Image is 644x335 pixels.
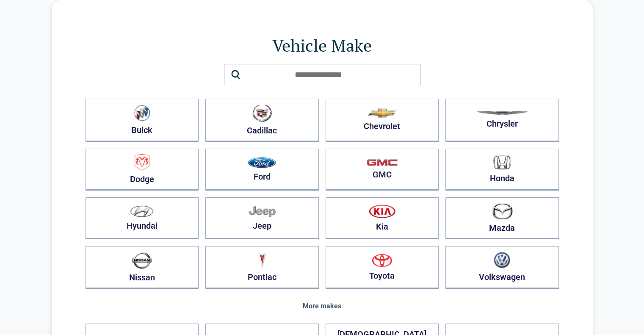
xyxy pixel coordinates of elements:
[86,33,559,57] h1: Vehicle Make
[205,197,319,239] button: Jeep
[205,246,319,289] button: Pontiac
[86,99,199,142] button: Buick
[445,99,559,142] button: Chrysler
[86,302,559,310] div: More makes
[445,149,559,191] button: Honda
[86,197,199,239] button: Hyundai
[205,149,319,191] button: Ford
[205,99,319,142] button: Cadillac
[445,197,559,239] button: Mazda
[326,197,439,239] button: Kia
[326,149,439,191] button: GMC
[86,149,199,191] button: Dodge
[326,246,439,289] button: Toyota
[326,99,439,142] button: Chevrolet
[86,246,199,289] button: Nissan
[445,246,559,289] button: Volkswagen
